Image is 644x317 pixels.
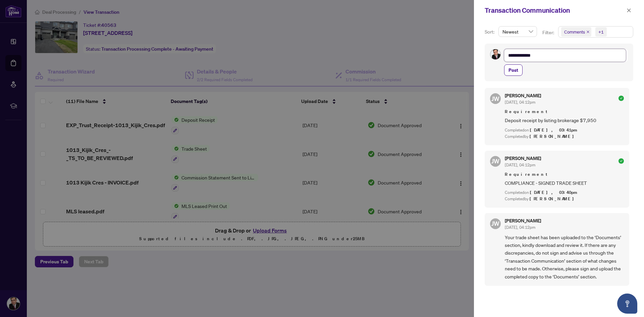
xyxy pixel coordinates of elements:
[598,29,604,35] div: +1
[490,49,500,59] img: Profile Icon
[617,294,637,314] button: Open asap
[505,225,535,230] span: [DATE], 04:12pm
[505,93,541,98] h5: [PERSON_NAME]
[508,65,518,75] span: Post
[505,171,624,178] span: Requirement
[485,28,496,36] p: Sort:
[619,158,624,164] span: check-circle
[491,94,499,103] span: JW
[485,5,625,15] div: Transaction Communication
[504,64,523,76] button: Post
[505,179,624,187] span: COMPLIANCE - SIGNED TRADE SHEET
[505,233,624,280] span: Your trade sheet has been uploaded to the ‘Documents’ section, kindly download and review it. If ...
[564,29,585,35] span: Comments
[491,219,499,228] span: JW
[505,196,624,202] div: Completed by
[530,196,578,202] span: [PERSON_NAME]
[530,190,578,195] span: [DATE], 03:40pm
[505,218,541,223] h5: [PERSON_NAME]
[561,27,591,37] span: Comments
[586,30,590,34] span: close
[502,27,533,37] span: Newest
[619,96,624,101] span: check-circle
[505,116,624,124] span: Deposit receipt by listing brokerage $7,950
[542,29,555,36] p: Filter:
[505,127,624,134] div: Completed on
[505,156,541,161] h5: [PERSON_NAME]
[505,190,624,196] div: Completed on
[627,8,631,13] span: close
[530,134,578,139] span: [PERSON_NAME]
[530,127,578,133] span: [DATE], 03:41pm
[505,162,535,167] span: [DATE], 04:12pm
[505,134,624,140] div: Completed by
[505,108,624,115] span: Requirement
[505,100,535,105] span: [DATE], 04:12pm
[491,156,499,166] span: JW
